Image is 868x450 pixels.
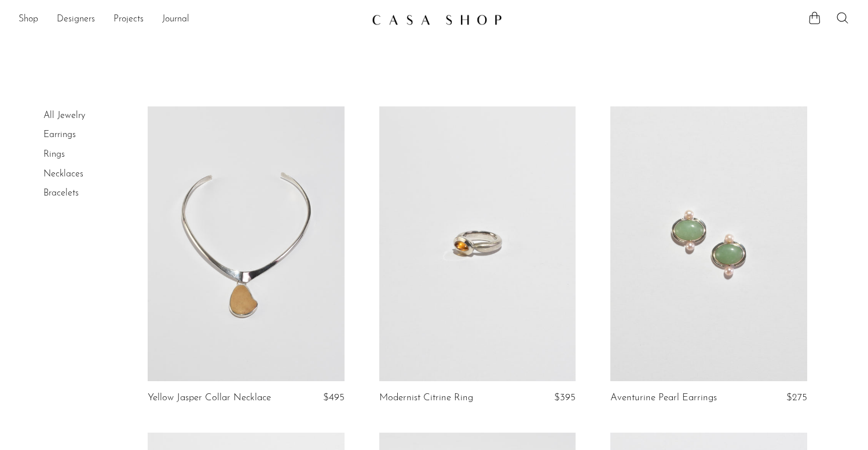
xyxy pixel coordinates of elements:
nav: Desktop navigation [19,10,362,29]
a: Necklaces [43,169,83,179]
span: $275 [786,393,807,403]
span: $495 [323,393,345,403]
a: Shop [19,12,38,27]
a: Journal [162,12,189,27]
a: All Jewelry [43,111,85,120]
a: Projects [113,12,144,27]
a: Designers [57,12,95,27]
a: Rings [43,150,65,159]
a: Earrings [43,130,76,139]
ul: NEW HEADER MENU [19,10,362,29]
a: Yellow Jasper Collar Necklace [148,393,271,403]
a: Bracelets [43,189,79,198]
a: Modernist Citrine Ring [379,393,473,403]
a: Aventurine Pearl Earrings [610,393,717,403]
span: $395 [554,393,576,403]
